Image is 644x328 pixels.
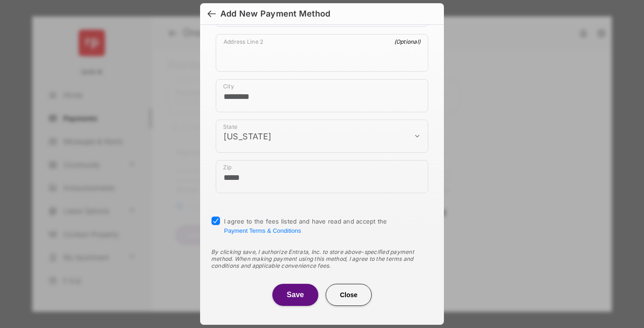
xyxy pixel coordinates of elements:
div: payment_method_screening[postal_addresses][addressLine2] [216,34,428,72]
button: Save [272,284,318,306]
div: payment_method_screening[postal_addresses][postalCode] [216,160,428,193]
div: By clicking save, I authorize Entrata, Inc. to store above-specified payment method. When making ... [211,248,433,269]
button: Close [326,284,372,306]
button: I agree to the fees listed and have read and accept the [224,227,301,234]
div: payment_method_screening[postal_addresses][administrativeArea] [216,120,428,153]
span: I agree to the fees listed and have read and accept the [224,218,387,234]
div: payment_method_screening[postal_addresses][locality] [216,79,428,112]
div: Add New Payment Method [220,9,330,19]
